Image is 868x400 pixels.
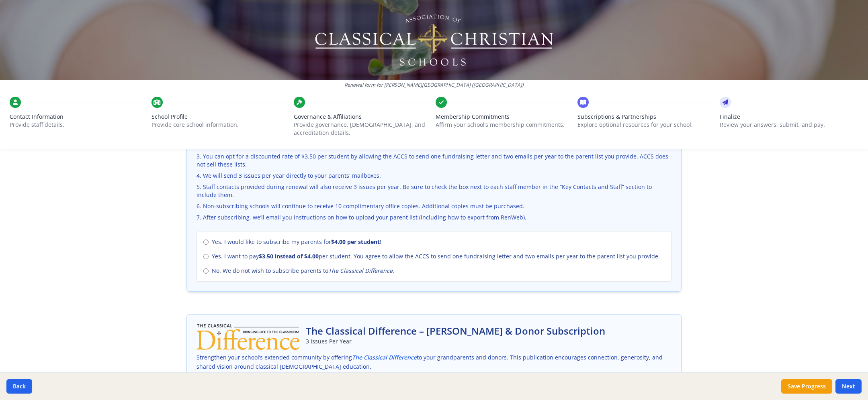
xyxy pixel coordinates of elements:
[203,240,209,245] input: Yes. I would like to subscribe my parents for$4.00 per student!
[835,379,862,394] button: Next
[436,121,574,129] p: Affirm your school’s membership commitments.
[436,113,574,121] span: Membership Commitments
[352,353,417,362] a: The Classical Difference
[10,121,148,129] p: Provide staff details.
[577,121,716,129] p: Explore optional resources for your school.
[10,113,148,121] span: Contact Information
[720,121,858,129] p: Review your answers, submit, and pay.
[577,113,716,121] span: Subscriptions & Partnerships
[197,324,299,350] img: The Classical Difference
[328,267,393,274] em: The Classical Difference
[306,325,605,337] h2: The Classical Difference – [PERSON_NAME] & Donor Subscription
[197,152,671,169] li: You can opt for a discounted rate of $3.50 per student by allowing the ACCS to send one fundraisi...
[306,337,605,345] p: 3 Issues Per Year
[259,252,319,260] strong: $3.50 instead of $4.00
[197,353,671,372] p: Strengthen your school’s extended community by offering to your grandparents and donors. This pub...
[212,252,660,260] span: Yes. I want to pay per student. You agree to allow the ACCS to send one fundraising letter and tw...
[212,238,381,246] span: Yes. I would like to subscribe my parents for !
[720,113,858,121] span: Finalize
[151,113,290,121] span: School Profile
[781,379,832,394] button: Save Progress
[197,183,671,199] li: Staff contacts provided during renewal will also receive 3 issues per year. Be sure to check the ...
[203,254,209,259] input: Yes. I want to pay$3.50 instead of $4.00per student. You agree to allow the ACCS to send one fund...
[6,379,32,394] button: Back
[314,12,555,68] img: Logo
[197,213,671,221] li: After subscribing, we’ll email you instructions on how to upload your parent list (including how ...
[151,121,290,129] p: Provide core school information.
[294,121,432,137] p: Provide governance, [DEMOGRAPHIC_DATA], and accreditation details.
[331,238,380,246] strong: $4.00 per student
[294,113,432,121] span: Governance & Affiliations
[212,267,394,275] span: No. We do not wish to subscribe parents to .
[197,202,671,210] li: Non-subscribing schools will continue to receive 10 complimentary office copies. Additional copie...
[203,268,209,274] input: No. We do not wish to subscribe parents toThe Classical Difference.
[197,172,671,180] li: We will send 3 issues per year directly to your parents' mailboxes.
